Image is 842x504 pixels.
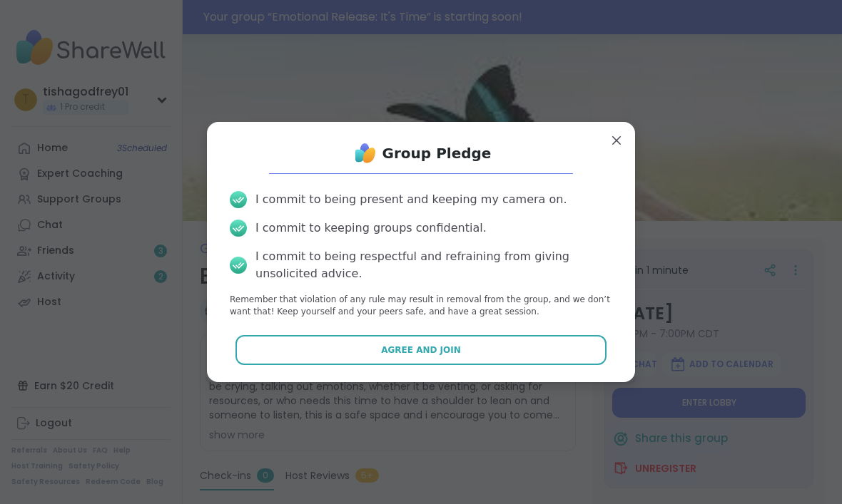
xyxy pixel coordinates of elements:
img: ShareWell Logo [351,139,380,168]
span: Agree and Join [381,344,461,356]
div: I commit to being respectful and refraining from giving unsolicited advice. [255,248,612,282]
div: I commit to keeping groups confidential. [255,220,487,237]
div: I commit to being present and keeping my camera on. [255,191,567,208]
button: Agree and Join [235,335,607,365]
p: Remember that violation of any rule may result in removal from the group, and we don’t want that!... [230,294,612,318]
h1: Group Pledge [382,143,492,163]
